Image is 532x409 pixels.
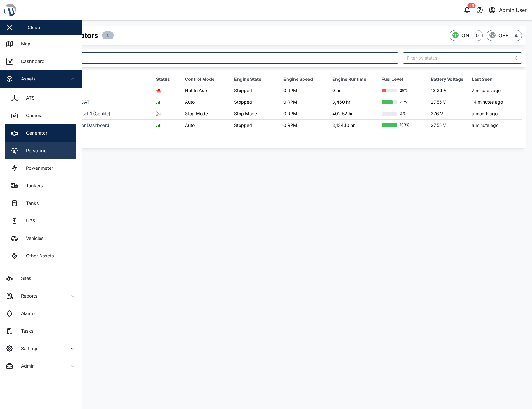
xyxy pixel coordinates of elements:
[428,74,469,85] th: Battery Voltage
[21,147,47,154] div: Personnel
[185,87,228,94] div: Not In Auto
[21,130,47,137] div: Generator
[5,177,76,194] a: Tankers
[329,74,378,85] th: Engine Runtime
[378,74,428,85] th: Fuel Level
[468,3,476,8] div: 49
[231,74,280,85] th: Engine State
[5,159,76,177] a: Power meter
[5,247,76,265] a: Other Assets
[283,110,326,117] div: 0 RPM
[469,119,522,131] td: a minute ago
[30,74,153,85] th: Asset Name
[185,99,228,106] div: Auto
[514,32,518,39] div: 4
[5,230,76,247] a: Vehicles
[16,310,36,317] div: Alarms
[182,74,231,85] th: Control Mode
[431,99,466,106] div: 27.55 V
[332,110,375,117] div: 402.52 hr
[283,87,326,94] div: 0 RPM
[185,122,228,129] div: Auto
[16,328,34,334] div: Tasks
[469,96,522,108] td: 14 minutes ago
[498,32,508,39] div: OFF
[431,110,466,117] div: 276 V
[469,85,522,96] td: 7 minutes ago
[16,345,39,352] div: Settings
[153,74,182,85] th: Status
[21,182,43,189] div: Tankers
[469,74,522,85] th: Last Seen
[5,107,76,124] a: Camera
[234,122,277,129] div: Stopped
[30,52,398,64] input: Search asset here...
[332,87,375,94] div: 0 hr
[3,3,85,17] img: Main Logo
[400,99,407,105] div: 71%
[476,32,479,39] div: 0
[431,87,466,94] div: 13.29 V
[16,40,30,47] div: Map
[400,122,410,128] div: 103%
[234,99,277,106] div: Stopped
[21,200,39,207] div: Tanks
[400,111,406,116] div: 0%
[5,194,76,212] a: Tanks
[403,52,522,64] input: Filter by status
[5,124,76,142] a: Generator
[283,122,326,129] div: 0 RPM
[16,363,35,370] div: Admin
[21,112,43,119] div: Camera
[16,75,36,82] div: Assets
[16,58,45,65] div: Dashboard
[461,32,469,39] div: ON
[283,99,326,106] div: 0 RPM
[16,293,38,299] div: Reports
[332,122,375,129] div: 3,134.10 hr
[234,87,277,94] div: Stopped
[5,89,76,107] a: ATS
[5,212,76,230] a: UPS
[21,235,44,242] div: Vehicles
[5,142,76,159] a: Personnel
[185,110,228,117] div: Stop Mode
[469,108,522,119] td: a month ago
[234,110,277,117] div: Stop Mode
[400,88,408,94] div: 25%
[106,32,109,39] span: 4
[21,95,34,101] div: ATS
[21,165,53,172] div: Power meter
[28,24,40,31] div: Close
[21,252,54,259] div: Other Assets
[332,99,375,106] div: 3,460 hr
[431,122,466,129] div: 27.55 V
[499,6,527,14] div: Admin User
[16,275,31,282] div: Sites
[21,217,35,224] div: UPS
[280,74,329,85] th: Engine Speed
[488,6,527,14] button: Admin User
